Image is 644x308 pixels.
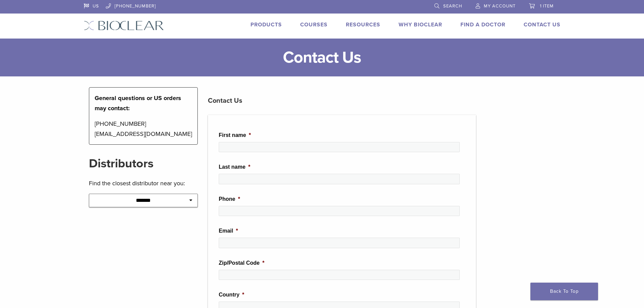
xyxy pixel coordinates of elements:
[219,132,251,139] label: First name
[208,93,476,109] h3: Contact Us
[530,283,598,300] a: Back To Top
[399,21,442,28] a: Why Bioclear
[219,164,250,171] label: Last name
[346,21,380,28] a: Resources
[540,3,554,9] span: 1 item
[460,21,505,28] a: Find A Doctor
[219,196,240,203] label: Phone
[300,21,328,28] a: Courses
[95,119,192,139] p: [PHONE_NUMBER] [EMAIL_ADDRESS][DOMAIN_NAME]
[484,3,516,9] span: My Account
[219,291,244,299] label: Country
[89,156,198,172] h2: Distributors
[251,21,282,28] a: Products
[89,178,198,188] p: Find the closest distributor near you:
[84,21,164,30] img: Bioclear
[443,3,462,9] span: Search
[524,21,560,28] a: Contact Us
[95,94,181,112] strong: General questions or US orders may contact:
[219,260,264,267] label: Zip/Postal Code
[219,228,238,235] label: Email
